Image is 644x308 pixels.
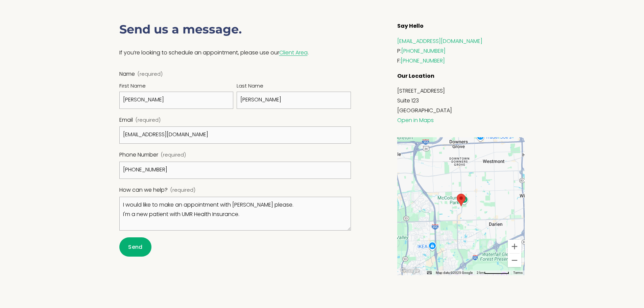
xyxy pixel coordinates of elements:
span: Email [119,116,133,125]
span: (required) [138,72,163,77]
button: SendSend [119,237,152,257]
a: [EMAIL_ADDRESS][DOMAIN_NAME] [397,37,482,46]
span: (required) [161,153,186,158]
button: Zoom out [508,254,521,267]
span: Name [119,70,135,79]
a: Terms [513,271,523,275]
button: Map Scale: 2 km per 70 pixels [475,270,511,275]
span: 2 km [477,271,484,275]
strong: Say Hello [397,22,424,31]
span: Send [128,243,142,251]
span: (required) [170,186,195,195]
p: [STREET_ADDRESS] Suite 123 [GEOGRAPHIC_DATA] [397,87,525,125]
img: Google [399,266,421,275]
span: (required) [136,116,161,125]
p: P: F: [397,37,525,66]
p: If you’re looking to schedule an appointment, please use our . [119,48,351,58]
a: Client Area [279,49,308,57]
a: [PHONE_NUMBER] [401,57,445,66]
a: Open in Maps [397,116,434,125]
strong: Our Location [397,72,434,81]
textarea: I would like to make an appointment with [PERSON_NAME] please. I'm a new patient with UMR Health ... [119,197,351,231]
button: Keyboard shortcuts [427,270,432,275]
div: Quantum Counseling 6912 Main Street Suite 123 Downers Grove, IL, 60516, United States [454,191,468,209]
span: Map data ©2025 Google [436,271,473,275]
button: Zoom in [508,240,521,253]
div: Last Name [237,82,351,92]
span: How can we help? [119,186,168,195]
a: [PHONE_NUMBER] [401,47,446,56]
h3: Send us a message. [119,22,351,38]
a: Open this area in Google Maps (opens a new window) [399,266,421,275]
div: First Name [119,82,234,92]
span: Phone Number [119,150,158,160]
